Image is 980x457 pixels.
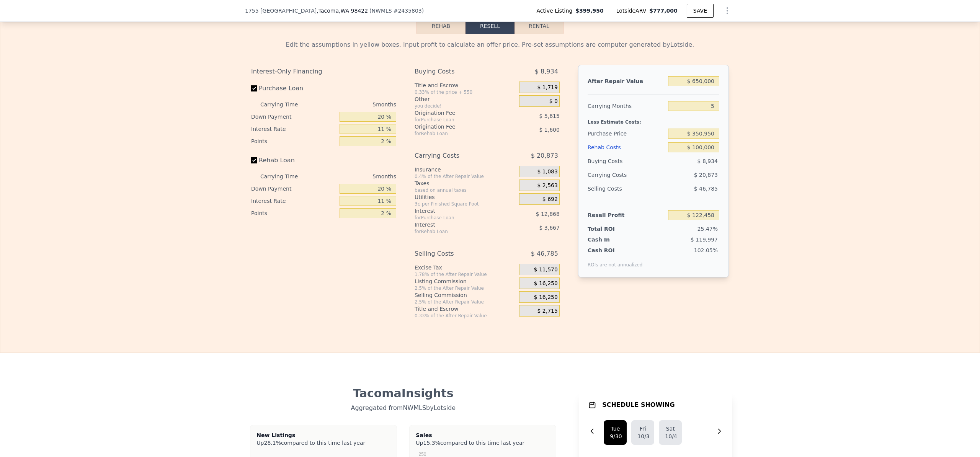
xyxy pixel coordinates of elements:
div: for Rehab Loan [415,131,500,137]
div: Buying Costs [588,154,665,168]
label: Purchase Loan [251,82,336,95]
span: 102.05% [694,247,718,253]
div: 1.78% of the After Repair Value [415,271,516,277]
div: ( ) [369,7,424,15]
div: ROIs are not annualized [588,254,643,268]
button: SAVE [687,4,714,18]
span: 25.47% [697,226,718,232]
div: Selling Costs [415,247,500,261]
label: Rehab Loan [251,153,336,167]
div: Carrying Costs [588,168,635,182]
div: Carrying Months [588,99,665,113]
span: $ 46,785 [531,247,558,261]
div: 9/30 [610,433,621,440]
div: New Listings [256,431,390,439]
div: Cash ROI [588,246,643,254]
div: 10/4 [665,433,676,440]
div: Interest Rate [251,123,336,135]
span: $ 8,934 [535,65,558,78]
div: Title and Escrow [415,305,516,313]
span: $ 2,715 [537,308,557,315]
span: $ 5,615 [539,113,559,119]
h1: SCHEDULE SHOWING [602,400,675,410]
div: Sales [416,431,550,439]
div: Origination Fee [415,123,500,131]
span: $ 1,600 [539,127,559,133]
div: 2.5% of the After Repair Value [415,285,516,291]
div: After Repair Value [588,74,665,88]
div: 2.5% of the After Repair Value [415,299,516,305]
button: Rental [514,18,563,34]
span: NWMLS [372,8,392,14]
div: Edit the assumptions in yellow boxes. Input profit to calculate an offer price. Pre-set assumptio... [251,40,729,49]
span: $ 692 [542,196,558,203]
div: Points [251,207,336,219]
span: 28.1% [264,440,281,446]
div: Selling Costs [588,182,665,196]
div: Carrying Time [260,170,310,183]
div: Tue [610,425,621,433]
div: Aggregated from NWMLS by Lotside [251,400,555,413]
text: 250 [419,452,426,457]
div: Excise Tax [415,264,516,271]
div: 5 months [313,170,396,183]
div: Resell Profit [588,208,665,222]
span: # 2435803 [394,8,422,14]
button: Fri10/3 [631,420,654,445]
div: Interest-Only Financing [251,65,396,78]
div: Title and Escrow [415,82,516,89]
span: $ 8,934 [697,158,718,164]
span: Lotside ARV [616,7,649,15]
span: $ 20,873 [694,172,718,178]
div: Purchase Price [588,127,665,140]
div: Rehab Costs [588,140,665,154]
span: $ 1,083 [537,168,557,175]
div: based on annual taxes [415,187,516,193]
div: 10/3 [637,433,648,440]
span: $777,000 [649,8,678,14]
span: $ 16,250 [534,294,558,301]
span: $ 11,570 [534,266,558,273]
div: 0.33% of the After Repair Value [415,313,516,319]
div: Listing Commission [415,277,516,285]
div: Insurance [415,166,516,173]
div: for Purchase Loan [415,215,500,221]
div: 3¢ per Finished Square Foot [415,201,516,207]
span: Active Listing [536,7,575,15]
div: Buying Costs [415,65,500,78]
span: $ 0 [549,98,558,105]
span: , Tacoma [317,7,368,15]
span: $ 46,785 [694,186,718,192]
span: $399,950 [575,7,604,15]
div: Interest [415,207,500,215]
div: Up compared to this time last year [256,439,390,444]
input: Rehab Loan [251,157,257,163]
button: Show Options [720,3,735,18]
div: Total ROI [588,225,635,233]
div: for Purchase Loan [415,117,500,123]
div: 0.33% of the price + 550 [415,89,516,95]
button: Rehab [416,18,465,34]
span: $ 3,667 [539,225,559,231]
span: $ 12,868 [536,211,560,217]
button: Sat10/4 [659,420,682,445]
button: Resell [465,18,514,34]
div: Up compared to this time last year [416,439,550,444]
div: Cash In [588,236,635,243]
div: Carrying Costs [415,149,500,163]
div: Sat [665,425,676,433]
div: Less Estimate Costs: [588,113,719,127]
div: Selling Commission [415,291,516,299]
div: Down Payment [251,111,336,123]
div: Carrying Time [260,98,310,111]
span: $ 1,719 [537,84,557,91]
div: you decide! [415,103,516,109]
div: Down Payment [251,183,336,195]
div: 0.4% of the After Repair Value [415,173,516,180]
div: 5 months [313,98,396,111]
div: Origination Fee [415,109,500,117]
div: Fri [637,425,648,433]
span: 1755 [GEOGRAPHIC_DATA] [245,7,317,15]
div: Tacoma Insights [251,387,555,400]
div: Taxes [415,180,516,187]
